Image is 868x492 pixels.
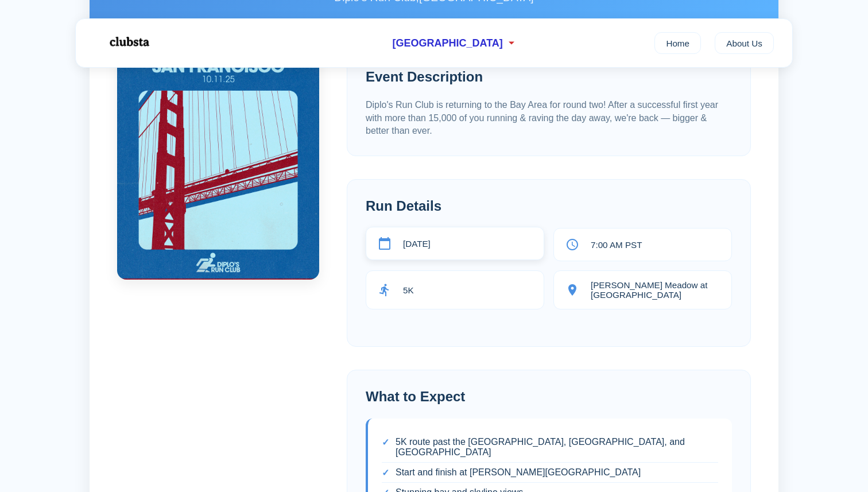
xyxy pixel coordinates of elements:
[366,99,732,137] p: Diplo's Run Club is returning to the Bay Area for round two! After a successful first year with m...
[715,32,774,54] a: About Us
[403,285,414,295] span: 5K
[392,37,502,49] span: [GEOGRAPHIC_DATA]
[591,240,642,250] span: 7:00 AM PST
[94,28,163,56] img: Logo
[403,239,431,249] span: [DATE]
[591,280,720,300] span: [PERSON_NAME] Meadow at [GEOGRAPHIC_DATA]
[366,198,732,214] h2: Run Details
[366,69,732,85] h2: Event Description
[382,432,718,463] li: 5K route past the [GEOGRAPHIC_DATA], [GEOGRAPHIC_DATA], and [GEOGRAPHIC_DATA]
[366,389,732,405] h2: What to Expect
[382,463,718,483] li: Start and finish at [PERSON_NAME][GEOGRAPHIC_DATA]
[654,32,701,54] a: Home
[117,50,319,280] img: Diplo's Run Club San Francisco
